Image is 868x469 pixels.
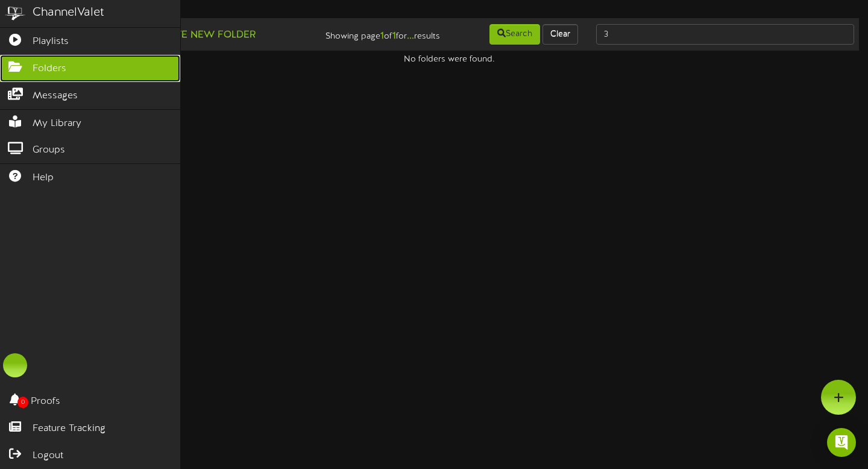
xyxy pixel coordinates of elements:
div: ChannelValet [33,4,104,22]
span: Feature Tracking [33,422,105,436]
button: Create New Folder [139,28,259,43]
span: Help [33,171,54,185]
strong: ... [407,31,414,42]
span: Folders [33,62,66,76]
span: Groups [33,143,65,157]
button: Clear [542,24,578,45]
span: Messages [33,89,78,103]
input: -- Search Folders by Name -- [596,24,854,45]
span: My Library [33,117,81,131]
div: No folders were found. [30,54,868,66]
span: Playlists [33,35,69,49]
span: Proofs [31,395,60,409]
div: Showing page of for results [311,23,449,43]
button: Search [489,24,540,45]
span: Logout [33,449,63,463]
strong: 1 [392,31,396,42]
strong: 1 [380,31,384,42]
span: 0 [17,397,28,408]
div: Open Intercom Messenger [827,428,856,457]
